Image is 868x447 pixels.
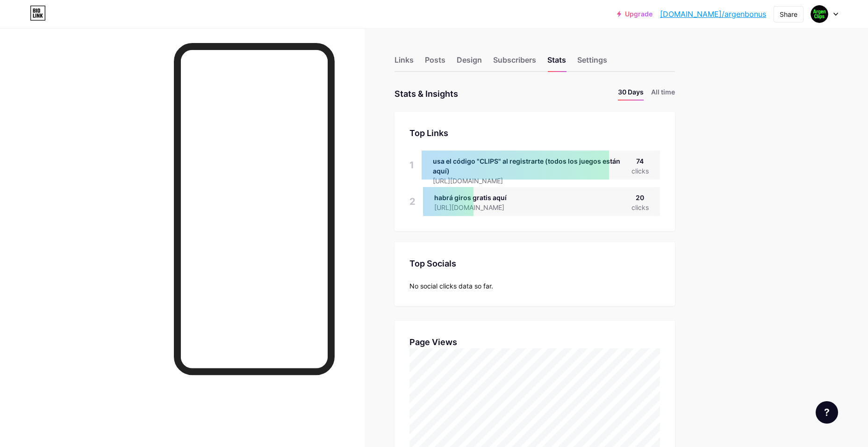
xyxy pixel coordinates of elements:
div: Links [395,54,414,71]
div: Top Socials [409,257,660,270]
div: [URL][DOMAIN_NAME] [434,202,519,212]
div: [URL][DOMAIN_NAME] [433,176,631,186]
div: habrá giros gratis aquí [434,193,519,202]
div: No social clicks data so far. [409,281,660,291]
div: 74 [631,156,649,166]
div: Stats & Insights [395,87,458,101]
a: [DOMAIN_NAME]/argenbonus [660,8,766,20]
div: Subscribers [493,54,536,71]
div: 1 [409,151,414,180]
img: ocultoshorts [811,5,828,23]
div: Share [780,9,797,19]
div: Page Views [409,336,660,348]
div: clicks [631,202,649,212]
div: Stats [547,54,566,71]
div: Design [457,54,482,71]
div: 2 [409,187,416,216]
div: Top Links [409,127,660,139]
li: All time [651,87,675,101]
div: clicks [631,166,649,176]
div: Posts [425,54,445,71]
a: Upgrade [617,10,653,18]
li: 30 Days [618,87,644,101]
div: 20 [631,193,649,202]
div: Settings [577,54,607,71]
